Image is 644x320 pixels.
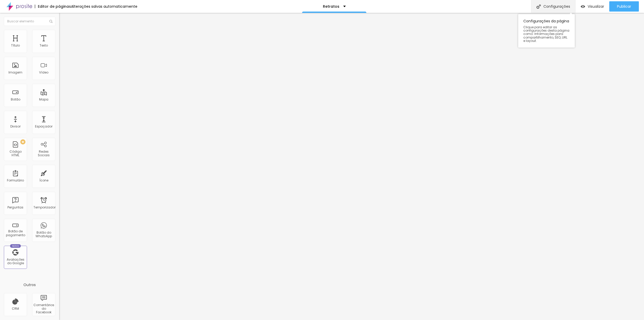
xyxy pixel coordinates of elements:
[33,205,56,209] font: Temporizador
[39,97,48,102] font: Mapa
[12,244,19,248] font: Novo
[49,20,52,23] img: Ícone
[581,4,585,9] img: view-1.svg
[7,205,23,209] font: Perguntas
[11,43,20,48] font: Título
[39,178,48,182] font: Ícone
[617,4,631,9] font: Publicar
[536,4,541,9] img: Ícone
[576,1,609,12] button: Visualizar
[59,13,644,320] iframe: Editor
[11,97,20,102] font: Botão
[12,306,19,311] font: CRM
[6,229,25,237] font: Botão de pagamento
[36,230,52,238] font: Botão do WhatsApp
[10,149,22,157] font: Código HTML
[8,70,22,75] font: Imagem
[71,4,137,9] font: Alterações salvas automaticamente
[40,43,48,48] font: Texto
[7,178,24,182] font: Formulário
[33,303,54,315] font: Comentários do Facebook
[39,70,48,75] font: Vídeo
[543,4,570,9] font: Configurações
[35,124,52,129] font: Espaçador
[323,4,339,9] font: Retratos
[38,4,71,9] font: Editor de páginas
[523,25,569,43] font: Clique para editar as configurações desta página como: Informações para compartilhamento, SEO, UR...
[609,1,639,12] button: Publicar
[588,4,604,9] font: Visualizar
[38,149,50,157] font: Redes Sociais
[4,17,55,26] input: Buscar elemento
[23,282,36,287] font: Outros
[7,257,24,265] font: Avaliações do Google
[523,19,569,24] font: Configurações da página
[10,124,21,129] font: Divisor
